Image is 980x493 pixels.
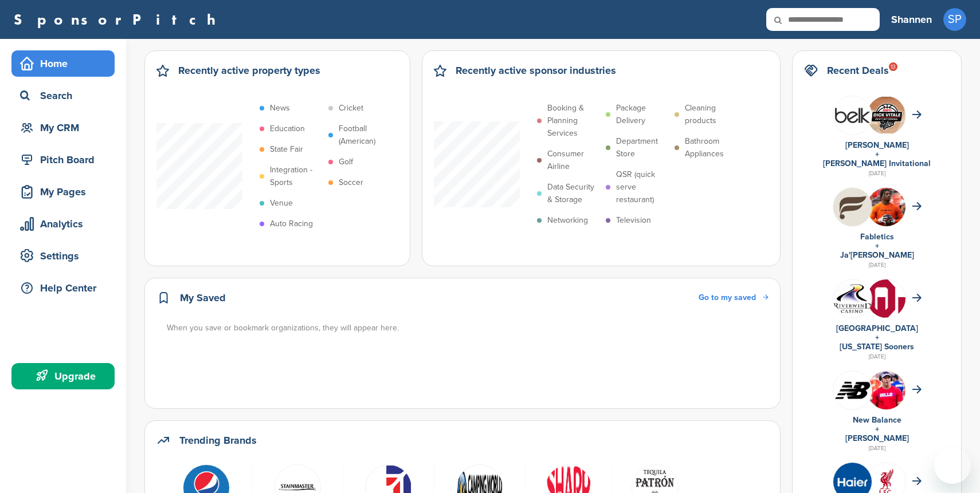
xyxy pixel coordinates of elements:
a: Pitch Board [11,147,115,173]
p: Cricket [339,102,363,115]
a: + [875,241,879,251]
a: SponsorPitch [14,12,223,27]
h2: Recently active property types [178,62,320,78]
a: Ja'[PERSON_NAME] [840,250,914,260]
p: Bathroom Appliances [685,135,738,160]
div: Analytics [17,214,115,234]
iframe: Button to launch messaging window [934,447,971,484]
img: Data?1415805766 [867,279,905,332]
a: + [875,149,879,159]
p: Booking & Planning Services [547,102,600,140]
p: Auto Racing [270,218,313,230]
a: [US_STATE] Sooners [840,342,914,352]
a: Analytics [11,211,115,237]
img: Ja'marr chase [867,188,905,234]
div: [DATE] [804,260,950,270]
p: Football (American) [339,123,391,148]
div: Home [17,53,115,74]
a: Fabletics [860,232,894,242]
p: State Fair [270,143,303,156]
div: My CRM [17,117,115,138]
p: Cleaning products [685,102,738,127]
p: Package Delivery [616,102,669,127]
div: Upgrade [17,366,115,386]
p: Department Store [616,135,669,160]
div: [DATE] [804,443,950,453]
a: My Pages [11,179,115,205]
a: + [875,333,879,342]
div: When you save or bookmark organizations, they will appear here. [167,322,770,334]
a: [PERSON_NAME] [845,140,909,150]
p: Golf [339,156,353,168]
p: Education [270,123,305,135]
p: Soccer [339,176,363,189]
a: Help Center [11,275,115,301]
img: L 1bnuap 400x400 [833,96,872,135]
a: Search [11,82,115,109]
p: News [270,102,290,115]
img: Data [833,284,872,313]
img: Hb geub1 400x400 [833,188,872,226]
a: + [875,424,879,434]
a: [PERSON_NAME] [845,433,909,443]
p: Consumer Airline [547,148,600,173]
h2: My Saved [180,290,226,306]
h2: Recently active sponsor industries [456,62,616,78]
div: [DATE] [804,168,950,179]
p: Data Security & Storage [547,181,600,206]
div: Search [17,85,115,106]
div: Pitch Board [17,149,115,170]
p: QSR (quick serve restaurant) [616,168,669,206]
a: Shannen [891,7,932,32]
a: Home [11,50,115,77]
div: My Pages [17,182,115,202]
a: Go to my saved [699,291,769,304]
span: SP [943,8,966,31]
p: Television [616,214,651,227]
a: Upgrade [11,363,115,389]
p: Networking [547,214,588,227]
span: Go to my saved [699,293,756,302]
a: [GEOGRAPHIC_DATA] [836,324,918,333]
img: Data [833,381,872,400]
a: My CRM [11,115,115,141]
div: Help Center [17,278,115,298]
h2: Recent Deals [827,62,889,78]
div: [DATE] [804,352,950,362]
div: Settings [17,246,115,266]
p: Integration - Sports [270,164,323,189]
a: New Balance [853,415,901,425]
a: [PERSON_NAME] Invitational [823,159,931,168]
a: Settings [11,243,115,269]
img: Cleanshot 2025 09 07 at 20.31.59 2x [867,97,905,133]
div: 13 [889,62,897,71]
img: 220px josh allen [867,371,905,424]
h2: Trending Brands [179,432,257,448]
h3: Shannen [891,11,932,27]
p: Venue [270,197,293,210]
